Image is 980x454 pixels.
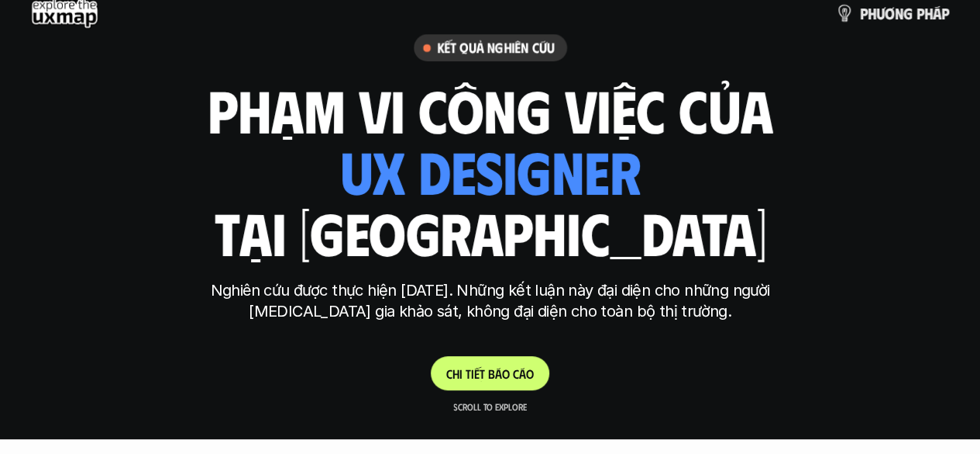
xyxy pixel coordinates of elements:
span: á [933,5,941,22]
h6: Kết quả nghiên cứu [437,39,555,57]
span: á [519,366,526,381]
span: ơ [885,5,895,22]
span: á [495,366,502,381]
a: Chitiếtbáocáo [431,356,549,390]
span: C [446,366,452,381]
span: g [903,5,913,22]
span: ư [876,5,885,22]
p: Nghiên cứu được thực hiện [DATE]. Những kết luận này đại diện cho những người [MEDICAL_DATA] gia ... [200,280,781,322]
span: ế [474,366,480,381]
span: c [513,366,519,381]
h1: phạm vi công việc của [208,77,773,142]
span: b [488,366,495,381]
p: Scroll to explore [453,401,527,412]
span: o [502,366,510,381]
span: t [480,366,485,381]
span: p [860,5,868,22]
span: i [459,366,462,381]
span: h [452,366,459,381]
h1: tại [GEOGRAPHIC_DATA] [214,199,766,265]
span: h [924,5,933,22]
span: i [471,366,474,381]
span: h [868,5,876,22]
span: t [466,366,471,381]
span: p [941,5,949,22]
span: n [895,5,903,22]
span: o [526,366,534,381]
span: p [916,5,924,22]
